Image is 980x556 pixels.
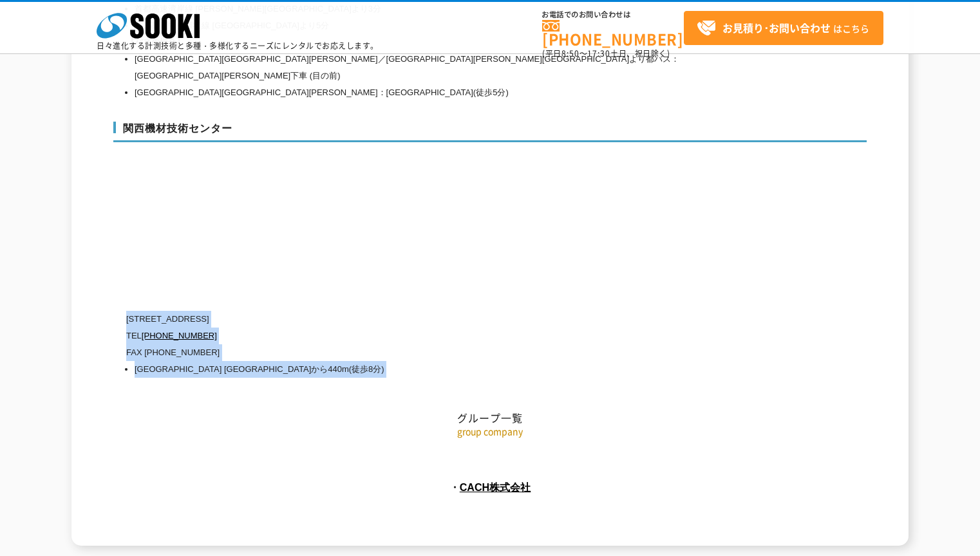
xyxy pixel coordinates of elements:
[697,19,869,38] span: はこちら
[460,481,531,493] a: CACH株式会社
[113,283,867,425] h2: グループ一覧
[142,331,217,340] a: [PHONE_NUMBER]
[97,42,379,50] p: 日々進化する計測技術と多種・多様化するニーズにレンタルでお応えします。
[722,20,831,35] strong: お見積り･お問い合わせ
[135,51,744,84] li: [GEOGRAPHIC_DATA][GEOGRAPHIC_DATA][PERSON_NAME]／[GEOGRAPHIC_DATA][PERSON_NAME][GEOGRAPHIC_DATA]より...
[135,84,744,101] li: [GEOGRAPHIC_DATA][GEOGRAPHIC_DATA][PERSON_NAME]：[GEOGRAPHIC_DATA](徒歩5分)
[135,361,744,378] li: [GEOGRAPHIC_DATA] [GEOGRAPHIC_DATA]から440m(徒歩8分)
[587,48,610,59] span: 17:30
[684,11,883,45] a: お見積り･お問い合わせはこちら
[113,425,867,438] p: group company
[126,344,744,361] p: FAX [PHONE_NUMBER]
[561,48,580,59] span: 8:50
[542,48,670,59] span: (平日 ～ 土日、祝日除く)
[542,20,684,46] a: [PHONE_NUMBER]
[126,328,744,344] p: TEL
[126,311,744,328] p: [STREET_ADDRESS]
[113,477,867,497] p: ・
[113,122,867,142] h3: 関西機材技術センター
[542,11,684,19] span: お電話でのお問い合わせは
